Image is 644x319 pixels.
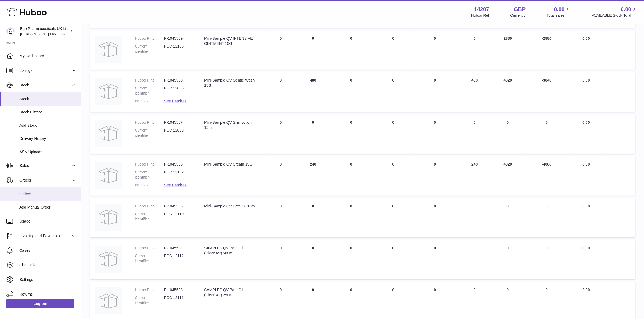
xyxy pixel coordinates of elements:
[493,115,523,154] td: 0
[95,120,122,147] img: product image
[582,162,590,166] span: 0.00
[19,248,77,253] span: Cases
[471,13,489,18] div: Huboo Ref
[373,240,414,279] td: 0
[523,31,571,70] td: -2880
[19,163,71,168] span: Sales
[135,120,164,125] dt: Huboo P no
[204,36,259,46] div: Mini-Sample QV INTENSIVE OINTMENT 10G
[164,204,193,209] dd: P-1045505
[95,287,122,314] img: product image
[434,204,436,208] span: 0
[164,36,193,41] dd: P-1045509
[135,99,164,104] dt: Batches
[582,204,590,208] span: 0.00
[19,192,77,197] span: Orders
[135,253,164,264] dt: Current identifier
[19,136,77,141] span: Delivery History
[523,156,571,196] td: -4080
[329,240,373,279] td: 0
[204,78,259,88] div: Mini-Sample QV Gentle Wash 15G
[297,72,329,112] td: 480
[164,287,193,293] dd: P-1045503
[297,198,329,237] td: 0
[95,246,122,273] img: product image
[135,44,164,54] dt: Current identifier
[135,183,164,188] dt: Batches
[135,211,164,222] dt: Current identifier
[297,31,329,70] td: 0
[434,246,436,250] span: 0
[373,31,414,70] td: 0
[164,44,193,54] dd: FOC 12106
[204,204,259,209] div: Mini-Sample QV Bath Oil 10ml
[373,198,414,237] td: 0
[19,233,71,239] span: Invoicing and Payments
[164,78,193,83] dd: P-1045508
[523,115,571,154] td: 0
[135,204,164,209] dt: Huboo P no
[456,31,493,70] td: 0
[329,72,373,112] td: 0
[582,120,590,125] span: 0.00
[297,115,329,154] td: 0
[456,115,493,154] td: 0
[135,78,164,83] dt: Huboo P no
[164,120,193,125] dd: P-1045507
[135,36,164,41] dt: Huboo P no
[582,78,590,82] span: 0.00
[582,246,590,250] span: 0.00
[592,6,638,18] a: 0.00 AVAILABLE Stock Total
[164,253,193,264] dd: FOC 12112
[19,53,77,59] span: My Dashboard
[456,72,493,112] td: 480
[547,6,571,18] a: 0.00 Total sales
[523,72,571,112] td: -3840
[582,36,590,41] span: 0.00
[19,123,77,128] span: Add Stock
[523,240,571,279] td: 0
[434,78,436,82] span: 0
[434,162,436,166] span: 0
[373,72,414,112] td: 0
[204,246,259,256] div: SAMPLES QV Bath Oil (Cleanser) 500ml
[547,13,571,18] span: Total sales
[135,128,164,138] dt: Current identifier
[19,263,77,268] span: Channels
[164,295,193,305] dd: FOC 12111
[456,198,493,237] td: 0
[554,6,565,13] span: 0.00
[329,31,373,70] td: 0
[493,240,523,279] td: 0
[135,170,164,180] dt: Current identifier
[523,198,571,237] td: 0
[135,86,164,96] dt: Current identifier
[19,149,77,155] span: ASN Uploads
[19,219,77,224] span: Usage
[19,83,71,88] span: Stock
[164,128,193,138] dd: FOC 12099
[20,26,69,36] div: Ego Pharmaceuticals UK Ltd
[6,27,15,35] img: jane.bates@egopharm.com
[297,156,329,196] td: 240
[493,72,523,112] td: 4320
[135,295,164,305] dt: Current identifier
[434,36,436,41] span: 0
[204,162,259,167] div: Mini-Sample QV Cream 15G
[373,115,414,154] td: 0
[204,287,259,298] div: SAMPLES QV Bath Oil (Cleanser) 250ml
[493,156,523,196] td: 4320
[265,115,297,154] td: 0
[135,287,164,293] dt: Huboo P no
[456,240,493,279] td: 0
[621,6,631,13] span: 0.00
[95,36,122,63] img: product image
[265,31,297,70] td: 0
[164,162,193,167] dd: P-1045506
[164,86,193,96] dd: FOC 12096
[19,96,77,102] span: Stock
[164,211,193,222] dd: FOC 12110
[204,120,259,130] div: Mini-Sample QV Skin Lotion 15ml
[329,198,373,237] td: 0
[20,32,137,36] span: [PERSON_NAME][EMAIL_ADDRESS][PERSON_NAME][DOMAIN_NAME]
